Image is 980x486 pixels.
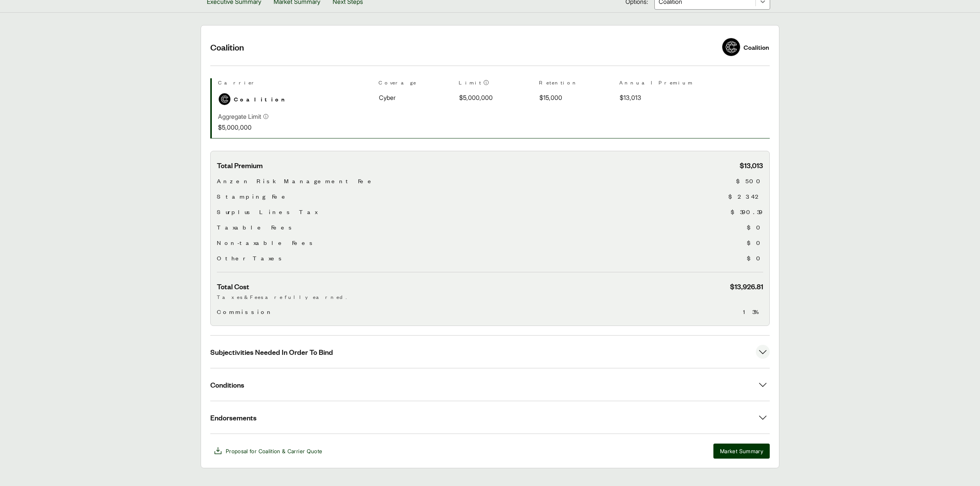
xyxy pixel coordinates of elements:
button: Subjectivities Needed In Order To Bind [210,336,770,368]
span: Commission [217,307,274,316]
span: $5,000,000 [459,93,493,102]
span: Total Cost [217,282,249,291]
span: $0 [747,238,763,247]
img: Coalition logo [219,93,230,105]
span: Taxable Fees [217,223,295,232]
span: $500 [736,176,763,186]
button: Market Summary [713,444,770,459]
span: $13,926.81 [730,282,763,291]
span: $13,013 [620,93,641,102]
span: Anzen Risk Management Fee [217,176,375,186]
th: Coverage [378,78,453,89]
span: Market Summary [720,447,763,455]
th: Carrier [218,78,372,89]
button: Endorsements [210,401,770,434]
th: Retention [539,78,613,89]
span: $13,013 [740,160,763,170]
button: Conditions [210,368,770,401]
h2: Coalition [210,41,713,53]
span: Total Premium [217,160,263,170]
span: Coalition [259,448,280,454]
span: Stamping Fee [217,192,289,201]
span: $23.42 [728,192,763,201]
span: Surplus Lines Tax [217,207,317,216]
span: Endorsements [210,413,257,422]
span: Proposal for [226,447,322,455]
span: Conditions [210,380,244,390]
span: Other Taxes [217,253,285,263]
img: Coalition logo [722,38,740,56]
span: 13% [743,307,763,316]
span: Subjectivities Needed In Order To Bind [210,347,333,357]
p: Taxes & Fees are fully earned. [217,293,763,301]
span: $390.39 [731,207,763,216]
button: Proposal for Coalition & Carrier Quote [210,443,325,459]
span: Cyber [379,93,395,102]
div: Coalition [743,42,769,52]
span: Non-taxable Fees [217,238,316,247]
span: & Carrier Quote [282,448,322,454]
span: Coalition [234,94,288,104]
th: Limit [459,78,533,89]
span: $15,000 [539,93,562,102]
p: $5,000,000 [218,123,269,132]
span: $0 [747,223,763,232]
th: Annual Premium [619,78,693,89]
span: $0 [747,253,763,263]
p: Aggregate Limit [218,112,261,121]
